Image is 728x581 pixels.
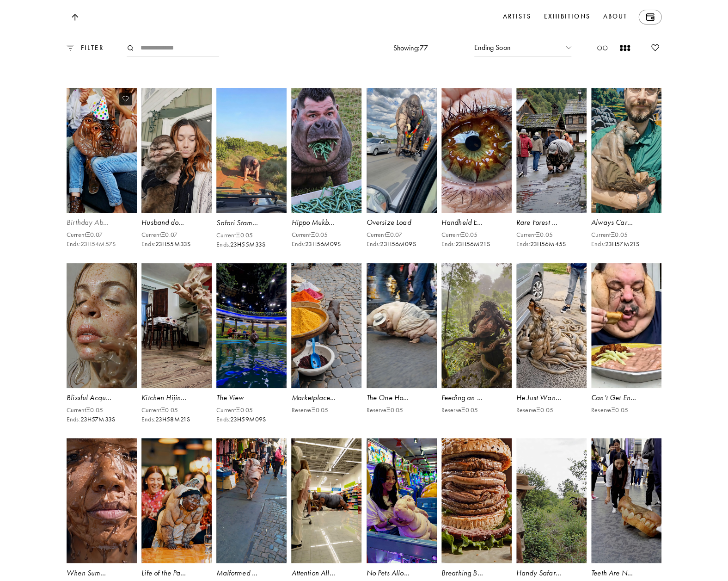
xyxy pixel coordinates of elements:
[591,217,661,228] div: Always Care for the Elderly
[141,407,190,414] p: Current Ξ 0.05
[71,14,78,21] img: Top
[337,239,341,249] span: S
[105,414,112,425] span: 33
[616,239,623,249] span: 57
[241,240,249,250] span: 55
[141,241,190,248] p: Ends:
[530,239,537,249] span: 23
[67,231,116,239] p: Current Ξ 0.07
[441,88,512,259] a: Handheld EyeballCurrentΞ0.05Ends:23H56M21S
[474,39,571,56] div: Ending Soon
[98,414,104,425] span: M
[127,39,219,56] input: Search
[462,239,466,249] span: H
[99,239,105,249] span: M
[555,239,562,249] span: 45
[216,218,287,228] div: Safari Stampede
[241,414,249,425] span: 59
[112,239,116,249] span: S
[566,46,571,49] img: Chevron
[591,263,661,433] a: Can’t Get Enough of That GravyReserveΞ0.05
[249,414,255,425] span: M
[591,407,628,414] p: Reserve Ξ 0.05
[141,263,212,433] a: Kitchen HijinksCurrentΞ0.05Ends:23H58M21S
[216,241,265,248] p: Ends:
[612,239,616,249] span: H
[367,231,416,239] p: Current Ξ 0.07
[141,416,190,423] p: Ends:
[516,231,566,239] p: Current Ξ 0.05
[367,241,416,248] p: Ends:
[67,44,74,50] img: filter.0e669ffe.svg
[516,241,566,248] p: Ends:
[591,568,661,578] div: Teeth Are Not Pets
[441,407,478,414] p: Reserve Ξ 0.05
[237,240,241,250] span: H
[367,393,437,403] div: The One Hoof Wonder
[80,414,87,425] span: 23
[441,568,512,578] div: Breathing Burger
[441,263,512,433] a: Feeding an Old FriendReserveΞ0.05
[237,414,241,425] span: H
[466,239,474,249] span: 56
[399,239,405,249] span: M
[305,239,312,249] span: 23
[387,239,391,249] span: H
[92,239,99,249] span: 54
[441,217,512,228] div: Handheld Eyeball
[317,239,324,249] span: 56
[263,414,266,425] span: S
[155,239,162,249] span: 23
[480,239,486,249] span: 21
[87,414,92,425] span: H
[516,407,553,414] p: Reserve Ξ 0.05
[537,239,541,249] span: H
[112,414,115,425] span: S
[516,263,587,433] a: He Just Wants a SnackReserveΞ0.05
[216,393,287,403] div: The View
[249,240,255,250] span: M
[105,239,112,249] span: 57
[591,231,639,239] p: Current Ξ 0.05
[216,568,287,578] div: Malformed Merchant
[516,393,587,403] div: He Just Wants a Snack
[367,88,437,259] a: Oversize LoadCurrentΞ0.07Ends:23H56M09S
[162,239,166,249] span: H
[291,407,328,414] p: Reserve Ξ 0.05
[67,568,137,578] div: When Summer Comes Around
[291,231,341,239] p: Current Ξ 0.05
[629,239,636,249] span: 21
[216,263,287,433] a: The ViewCurrentΞ0.05Ends:23H59M09S
[516,88,587,259] a: Rare Forest Hippo SightingCurrentΞ0.05Ends:23H56M45S
[392,239,399,249] span: 56
[291,263,361,433] a: Marketplace ScavengersReserveΞ0.05
[367,407,404,414] p: Reserve Ξ 0.05
[141,217,212,228] div: Husband doesn’t like fresh air
[67,88,137,259] a: Birthday AbominationCurrentΞ0.07Ends:23H54M57S
[563,239,566,249] span: S
[330,239,337,249] span: 09
[549,239,555,249] span: M
[141,393,212,403] div: Kitchen Hijinks
[367,217,437,228] div: Oversize Load
[591,88,661,259] a: Always Care for the ElderlyCurrentΞ0.05Ends:23H57M21S
[393,43,428,53] p: Showing: 77
[141,88,212,259] a: Husband doesn’t like fresh airCurrentΞ0.07Ends:23H55M33S
[541,239,549,249] span: 56
[166,239,174,249] span: 55
[601,10,630,25] a: About
[230,240,237,250] span: 23
[291,88,361,259] a: Hippo MukbangCurrentΞ0.05Ends:23H56M09S
[87,239,92,249] span: H
[180,239,187,249] span: 33
[216,416,266,423] p: Ends:
[67,407,115,414] p: Current Ξ 0.05
[291,393,361,403] div: Marketplace Scavengers
[623,239,629,249] span: M
[455,239,462,249] span: 23
[255,240,262,250] span: 33
[230,414,237,425] span: 23
[441,231,490,239] p: Current Ξ 0.05
[216,407,266,414] p: Current Ξ 0.05
[367,568,437,578] div: No Pets Allowed in the Arcade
